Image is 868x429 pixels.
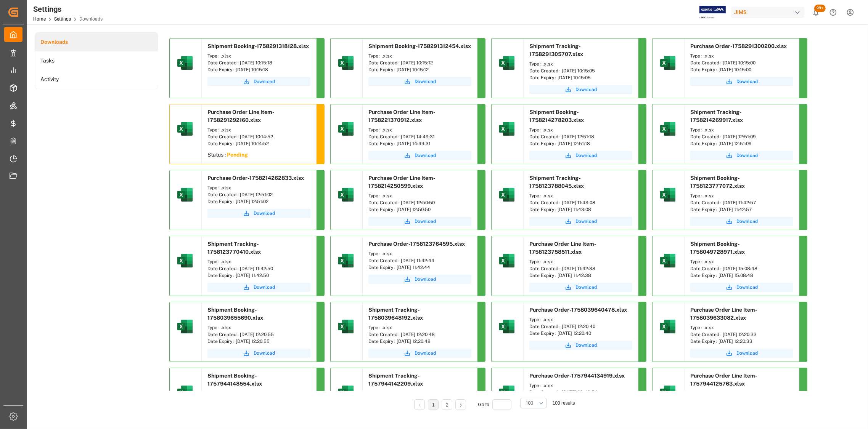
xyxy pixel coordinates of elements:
button: open menu [520,398,547,408]
div: Date Created : [DATE] 10:15:12 [368,59,471,66]
span: Download [575,342,597,349]
div: Type : .xlsx [207,258,310,265]
img: microsoft-excel-2019--v1.png [498,317,516,336]
span: 100 results [553,400,575,406]
span: Download [254,350,275,357]
a: Download [368,151,471,160]
div: Type : .xlsx [368,324,471,331]
span: Purchase Order Line Item-1757944125763.xlsx [690,373,757,387]
div: Type : .xlsx [368,250,471,257]
div: Date Expiry : [DATE] 11:42:38 [529,272,632,279]
span: Purchase Order Line Item-1758291292160.xlsx [207,109,275,123]
div: Date Created : [DATE] 09:48:54 [529,389,632,396]
div: Type : .xlsx [690,390,793,397]
div: Date Created : [DATE] 11:43:08 [529,199,632,206]
div: Settings [33,3,103,15]
span: Shipment Booking-1757944148554.xlsx [207,373,262,387]
img: microsoft-excel-2019--v1.png [337,54,355,72]
span: Download [415,276,436,283]
span: Purchase Order-1757944134919.xlsx [529,373,625,379]
span: Download [415,78,436,85]
img: microsoft-excel-2019--v1.png [659,383,677,402]
img: microsoft-excel-2019--v1.png [176,317,194,336]
button: Download [529,283,632,292]
a: Download [690,77,793,86]
div: Date Expiry : [DATE] 12:20:40 [529,330,632,337]
div: Date Expiry : [DATE] 10:15:12 [368,66,471,73]
a: Download [207,77,310,86]
div: Date Expiry : [DATE] 12:20:33 [690,338,793,345]
button: Download [690,217,793,226]
button: Download [690,349,793,358]
div: Type : .xlsx [368,192,471,199]
span: Purchase Order-1758291300200.xlsx [690,43,787,49]
img: microsoft-excel-2019--v1.png [659,317,677,336]
a: Tasks [35,51,158,70]
button: Download [690,283,793,292]
span: Download [736,218,758,225]
div: Date Expiry : [DATE] 12:51:09 [690,140,793,147]
li: Next Page [455,399,466,410]
div: Date Expiry : [DATE] 11:43:08 [529,206,632,213]
img: microsoft-excel-2019--v1.png [176,120,194,138]
div: Date Created : [DATE] 12:20:55 [207,331,310,338]
div: Date Created : [DATE] 10:14:52 [207,133,310,140]
span: Download [254,78,275,85]
button: Download [529,85,632,94]
div: Date Expiry : [DATE] 12:50:50 [368,206,471,213]
div: Type : .xlsx [207,126,310,133]
span: Purchase Order Line Item-1758123758511.xlsx [529,241,596,255]
a: Download [368,275,471,284]
div: Type : .xlsx [529,382,632,389]
img: microsoft-excel-2019--v1.png [176,251,194,270]
img: microsoft-excel-2019--v1.png [176,186,194,204]
div: Date Expiry : [DATE] 11:42:50 [207,272,310,279]
span: Download [415,152,436,159]
div: Date Created : [DATE] 10:15:00 [690,59,793,66]
img: microsoft-excel-2019--v1.png [498,120,516,138]
a: 1 [432,402,435,408]
div: Date Created : [DATE] 12:51:18 [529,133,632,140]
img: microsoft-excel-2019--v1.png [337,251,355,270]
li: 2 [442,399,452,410]
a: Download [529,151,632,160]
div: Type : .xlsx [529,61,632,67]
div: Date Expiry : [DATE] 11:42:57 [690,206,793,213]
span: Shipment Tracking-1758291305707.xlsx [529,43,583,57]
a: 2 [446,402,448,408]
div: Date Created : [DATE] 11:42:44 [368,257,471,264]
span: Shipment Booking-1758291318128.xlsx [207,43,309,49]
span: Download [736,152,758,159]
button: show 102 new notifications [807,4,825,21]
div: Date Created : [DATE] 15:08:48 [690,265,793,272]
div: Type : .xlsx [690,324,793,331]
span: Shipment Booking-1758214278203.xlsx [529,109,584,123]
button: Download [207,349,310,358]
div: Type : .xlsx [690,53,793,59]
span: Download [575,152,597,159]
img: microsoft-excel-2019--v1.png [659,54,677,72]
span: Shipment Tracking-1758214269917.xlsx [690,109,743,123]
span: Shipment Booking-1758039655690.xlsx [207,307,263,321]
div: Status : [202,149,316,163]
img: microsoft-excel-2019--v1.png [659,251,677,270]
div: Date Expiry : [DATE] 10:15:00 [690,66,793,73]
span: Download [254,210,275,217]
span: Download [415,350,436,357]
li: Previous Page [414,399,425,410]
div: JIMS [731,7,804,18]
div: Type : .xlsx [529,126,632,133]
div: Date Expiry : [DATE] 10:14:52 [207,140,310,147]
div: Date Created : [DATE] 10:15:05 [529,67,632,74]
div: Date Expiry : [DATE] 10:15:18 [207,66,310,73]
li: Activity [35,70,158,89]
div: Date Created : [DATE] 10:15:18 [207,59,310,66]
div: Type : .xlsx [690,258,793,265]
span: Download [736,78,758,85]
button: Download [368,77,471,86]
div: Date Expiry : [DATE] 14:49:31 [368,140,471,147]
img: microsoft-excel-2019--v1.png [337,186,355,204]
